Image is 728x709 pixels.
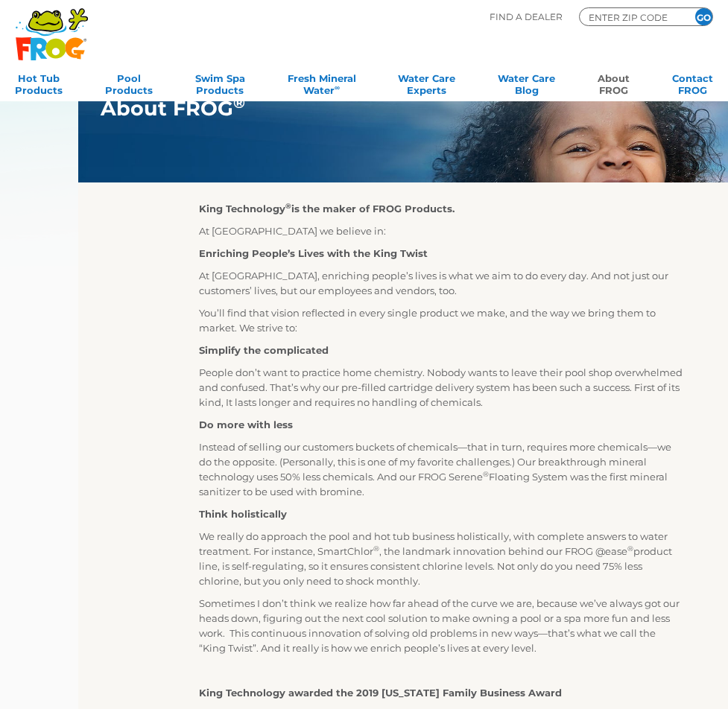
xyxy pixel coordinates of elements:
[285,202,291,210] sup: ®
[199,365,684,410] p: People don’t want to practice home chemistry. Nobody wants to leave their pool shop overwhelmed a...
[587,10,677,24] input: Zip Code Form
[490,7,563,26] p: Find A Dealer
[695,8,712,25] input: GO
[627,544,633,553] sup: ®
[195,68,245,98] a: Swim SpaProducts
[288,68,356,98] a: Fresh MineralWater∞
[233,93,245,112] sup: ®
[498,68,555,98] a: Water CareBlog
[598,68,630,98] a: AboutFROG
[483,470,489,478] sup: ®
[199,344,329,356] strong: Simplify the complicated
[199,439,684,499] p: Instead of selling our customers buckets of chemicals—that in turn, requires more chemicals—we do...
[199,508,287,520] strong: Think holistically
[199,268,684,298] p: At [GEOGRAPHIC_DATA], enriching people’s lives is what we aim to do every day. And not just our c...
[15,68,63,98] a: Hot TubProducts
[199,529,684,588] p: We really do approach the pool and hot tub business holistically, with complete answers to water ...
[199,687,562,699] strong: King Technology awarded the 2019 [US_STATE] Family Business Award
[199,596,684,655] p: Sometimes I don’t think we realize how far ahead of the curve we are, because we’ve always got ou...
[199,247,428,259] strong: Enriching People’s Lives with the King Twist
[398,68,455,98] a: Water CareExperts
[199,419,293,430] strong: Do more with less
[373,544,379,553] sup: ®
[672,68,713,98] a: ContactFROG
[199,305,684,335] p: You’ll find that vision reflected in every single product we make, and the way we bring them to m...
[335,83,340,92] sup: ∞
[105,68,153,98] a: PoolProducts
[199,223,684,238] p: At [GEOGRAPHIC_DATA] we believe in:
[199,203,455,214] strong: King Technology is the maker of FROG Products.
